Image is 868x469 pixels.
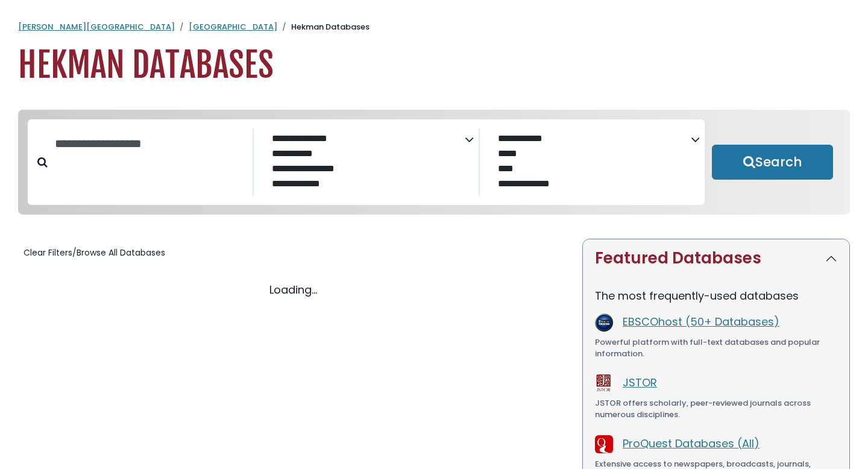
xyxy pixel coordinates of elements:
[712,145,833,180] button: Submit for Search Results
[489,130,691,197] select: Database Vendors Filter
[623,436,759,451] a: ProQuest Databases (All)
[583,239,849,277] button: Featured Databases
[48,134,253,154] input: Search database by title or keyword
[18,45,850,86] h1: Hekman Databases
[623,314,779,329] a: EBSCOhost (50+ Databases)
[18,21,850,33] nav: breadcrumb
[263,130,465,197] select: Database Subject Filter
[595,397,837,421] div: JSTOR offers scholarly, peer-reviewed journals across numerous disciplines.
[18,244,171,262] button: Clear Filters/Browse All Databases
[595,336,837,360] div: Powerful platform with full-text databases and popular information.
[623,375,657,390] a: JSTOR
[277,21,370,33] li: Hekman Databases
[18,282,568,298] div: Loading...
[189,21,277,33] a: [GEOGRAPHIC_DATA]
[595,288,837,304] p: The most frequently-used databases
[18,21,175,33] a: [PERSON_NAME][GEOGRAPHIC_DATA]
[18,110,850,215] nav: Search filters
